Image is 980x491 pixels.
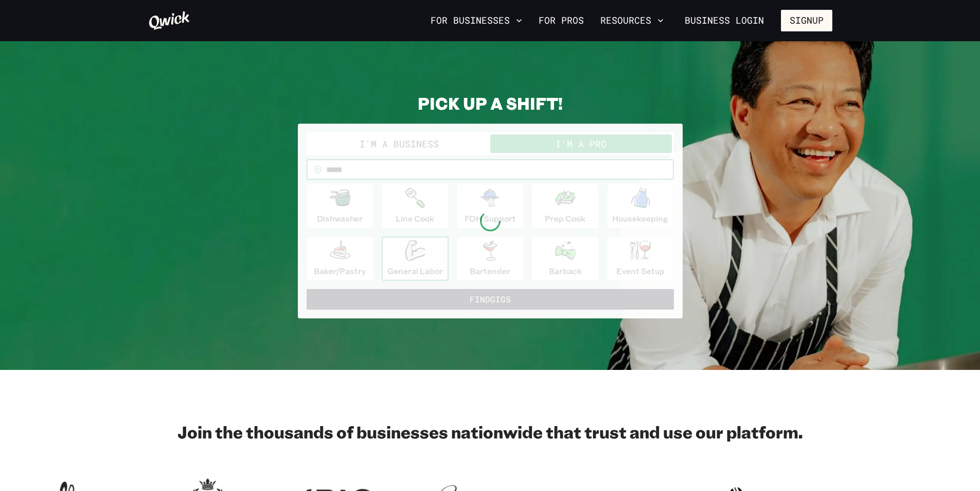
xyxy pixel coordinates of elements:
h2: PICK UP A SHIFT! [298,93,683,113]
h2: Join the thousands of businesses nationwide that trust and use our platform. [148,421,832,442]
button: For Businesses [426,12,526,29]
button: Resources [596,12,668,29]
a: Business Login [676,10,773,31]
a: For Pros [534,12,588,29]
button: Signup [781,10,832,31]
